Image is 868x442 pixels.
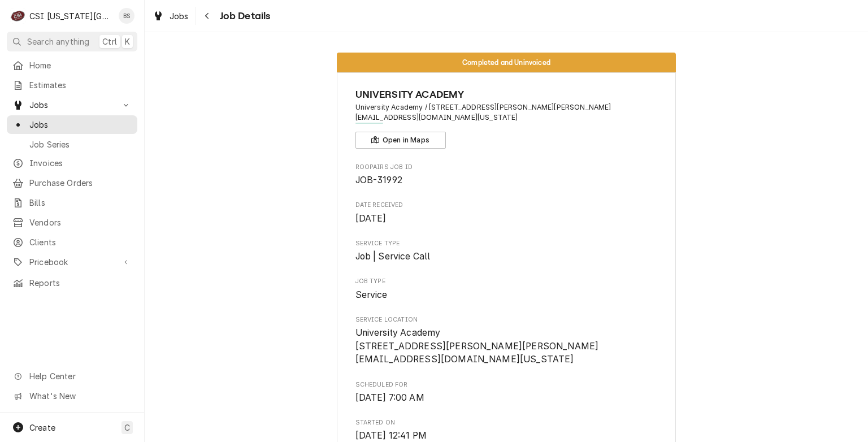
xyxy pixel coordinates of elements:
[355,277,658,301] div: Job Type
[355,277,658,286] span: Job Type
[355,289,388,300] span: Service
[29,256,115,268] span: Pricebook
[355,239,658,248] span: Service Type
[7,253,137,271] a: Go to Pricebook
[29,236,132,248] span: Clients
[7,32,137,51] button: Search anythingCtrlK
[7,96,137,114] a: Go to Jobs
[7,154,137,172] a: Invoices
[29,119,132,131] span: Jobs
[355,418,658,427] span: Started On
[355,391,658,405] span: Scheduled For
[29,99,115,111] span: Jobs
[7,274,137,292] a: Reports
[7,174,137,192] a: Purchase Orders
[7,213,137,232] a: Vendors
[355,174,658,187] span: Roopairs Job ID
[355,163,658,172] span: Roopairs Job ID
[355,239,658,263] div: Service Type
[216,8,271,24] span: Job Details
[355,251,431,262] span: Job | Service Call
[29,138,132,150] span: Job Series
[355,201,658,210] span: Date Received
[29,423,55,432] span: Create
[355,201,658,225] div: Date Received
[29,157,132,169] span: Invoices
[7,76,137,94] a: Estimates
[355,288,658,302] span: Job Type
[7,115,137,134] a: Jobs
[29,370,131,382] span: Help Center
[29,216,132,228] span: Vendors
[29,10,112,22] div: CSI [US_STATE][GEOGRAPHIC_DATA]
[355,87,658,102] span: Name
[29,390,131,402] span: What's New
[29,177,132,189] span: Purchase Orders
[462,59,550,66] span: Completed and Uninvoiced
[355,212,658,226] span: Date Received
[7,233,137,252] a: Clients
[7,387,137,405] a: Go to What's New
[355,87,658,149] div: Client Information
[102,36,117,47] span: Ctrl
[355,102,658,123] span: Address
[355,175,402,185] span: JOB-31992
[148,7,193,25] a: Jobs
[355,430,427,441] span: [DATE] 12:41 PM
[27,36,89,47] span: Search anything
[29,197,132,209] span: Bills
[355,250,658,263] span: Service Type
[29,79,132,91] span: Estimates
[125,36,130,47] span: K
[29,59,132,71] span: Home
[355,380,658,389] span: Scheduled For
[198,7,216,25] button: Navigate back
[337,53,676,72] div: Status
[355,163,658,187] div: Roopairs Job ID
[124,422,130,434] span: C
[355,315,658,324] span: Service Location
[7,367,137,385] a: Go to Help Center
[355,213,387,224] span: [DATE]
[7,193,137,212] a: Bills
[355,392,424,403] span: [DATE] 7:00 AM
[170,10,189,22] span: Jobs
[119,8,134,24] div: BS
[10,8,26,24] div: CSI Kansas City's Avatar
[10,8,26,24] div: C
[355,326,658,366] span: Service Location
[355,380,658,405] div: Scheduled For
[119,8,134,24] div: Brent Seaba's Avatar
[355,315,658,366] div: Service Location
[7,135,137,154] a: Job Series
[355,327,599,365] span: University Academy [STREET_ADDRESS][PERSON_NAME][PERSON_NAME][EMAIL_ADDRESS][DOMAIN_NAME][US_STATE]
[7,56,137,75] a: Home
[29,277,132,289] span: Reports
[355,132,446,149] button: Open in Maps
